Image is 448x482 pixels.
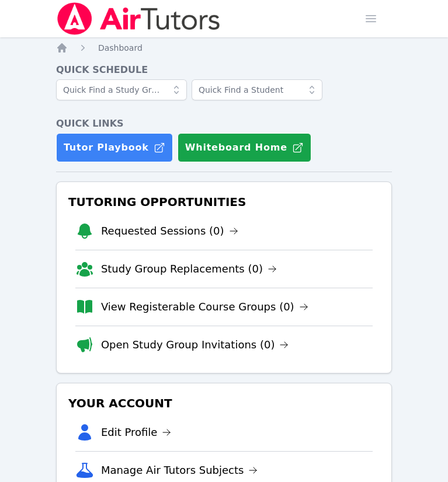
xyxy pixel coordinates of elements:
a: Tutor Playbook [56,133,173,162]
nav: Breadcrumb [56,42,392,54]
a: Edit Profile [101,424,172,441]
h3: Tutoring Opportunities [66,191,382,212]
button: Whiteboard Home [178,133,311,162]
a: View Registerable Course Groups (0) [101,299,308,315]
h4: Quick Schedule [56,63,392,77]
input: Quick Find a Study Group [56,79,187,100]
span: Dashboard [98,43,143,53]
h3: Your Account [66,393,382,414]
img: Air Tutors [56,2,221,35]
a: Requested Sessions (0) [101,223,238,239]
a: Dashboard [98,42,143,54]
a: Manage Air Tutors Subjects [101,462,258,478]
a: Open Study Group Invitations (0) [101,337,289,353]
a: Study Group Replacements (0) [101,261,277,277]
input: Quick Find a Student [192,79,322,100]
h4: Quick Links [56,117,392,131]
